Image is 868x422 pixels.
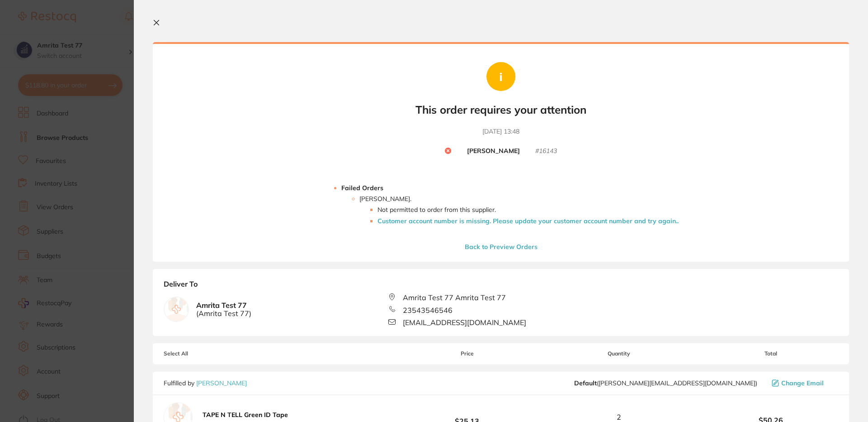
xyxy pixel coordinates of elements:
span: 23543546546 [403,306,453,314]
button: Back to Preview Orders [462,243,540,251]
span: 2 [617,413,621,421]
strong: Failed Orders [341,184,383,192]
img: empty.jpg [164,297,189,321]
span: Total [703,350,838,357]
span: Quantity [535,350,703,357]
b: [PERSON_NAME] [467,147,520,155]
b: TAPE N TELL Green ID Tape [203,411,288,419]
span: [EMAIL_ADDRESS][DOMAIN_NAME] [403,318,526,326]
span: Change Email [781,379,824,387]
span: ( Amrita Test 77 ) [196,309,251,317]
span: Price [400,350,534,357]
b: This order requires your attention [415,103,586,116]
b: Deliver To [164,280,838,293]
time: [DATE] 13:48 [482,127,519,136]
b: Default [574,379,597,387]
span: Select All [164,350,254,357]
span: Amrita Test 77 Amrita Test 77 [403,293,506,302]
li: Customer account number is missing. Please update your customer account number and try again. . [377,217,679,225]
b: Amrita Test 77 [196,301,251,318]
li: Not permitted to order from this supplier . [377,206,679,213]
a: [PERSON_NAME] [196,379,247,387]
li: [PERSON_NAME] . [359,195,679,224]
p: Fulfilled by [164,379,247,387]
span: staceys@adamdental.com.au [574,379,757,387]
small: # 16143 [535,147,557,155]
button: Change Email [769,379,838,387]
